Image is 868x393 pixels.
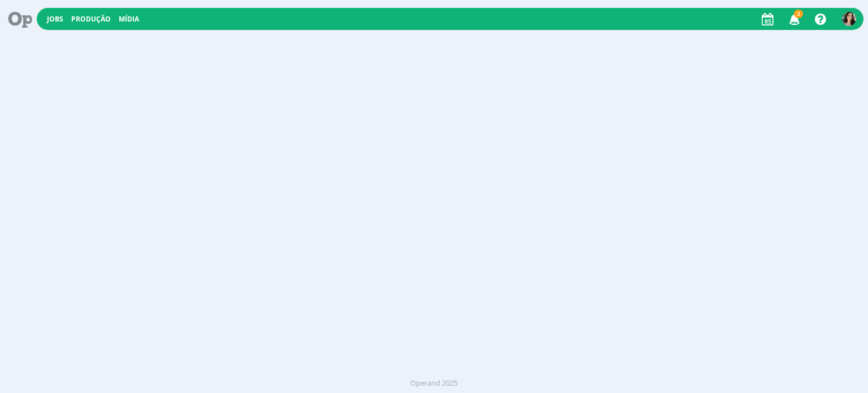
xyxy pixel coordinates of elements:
[794,10,803,18] span: 3
[119,14,139,24] a: Mídia
[842,12,856,26] img: T
[115,15,142,24] button: Mídia
[782,9,805,29] button: 3
[841,9,857,29] button: T
[47,14,63,24] a: Jobs
[71,14,111,24] a: Produção
[68,15,114,24] button: Produção
[44,15,67,24] button: Jobs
